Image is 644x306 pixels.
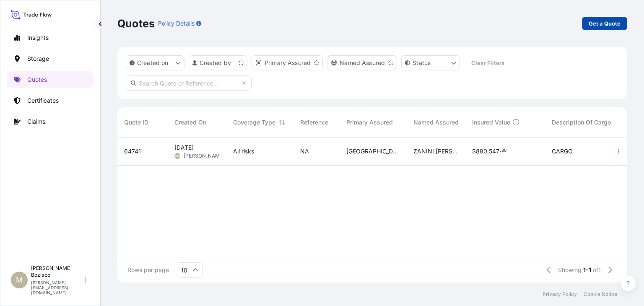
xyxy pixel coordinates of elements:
[552,118,611,127] span: Description Of Cargo
[233,147,254,156] span: All risks
[277,117,287,127] button: Sort
[184,153,224,159] span: [PERSON_NAME]
[7,71,93,88] a: Quotes
[126,75,252,91] input: Search Quote or Reference...
[489,148,499,154] span: 547
[584,291,617,298] a: Cookie Notice
[413,59,431,67] p: Status
[487,148,489,154] span: ,
[200,59,231,67] p: Created by
[583,266,591,274] span: 1-1
[127,266,169,274] span: Rows per page
[558,266,582,274] span: Showing
[500,149,501,152] span: .
[27,54,49,63] p: Storage
[117,17,155,30] p: Quotes
[464,56,511,70] button: Clear Filters
[27,34,49,42] p: Insights
[175,152,180,160] span: MB
[174,143,194,152] span: [DATE]
[300,147,309,156] span: NA
[7,50,93,67] a: Storage
[472,148,476,154] span: $
[476,148,487,154] span: 880
[126,55,184,70] button: createdOn Filter options
[543,291,577,298] a: Privacy Policy
[593,266,601,274] span: of 1
[137,59,169,67] p: Created on
[472,118,510,127] span: Insured Value
[501,149,506,152] span: 80
[413,147,459,156] span: ZANINI [PERSON_NAME] EQUIPAMENTOS INDUSTRIAIS
[340,59,385,67] p: Named Assured
[589,19,621,28] p: Get a Quote
[158,19,195,28] p: Policy Details
[413,118,459,127] span: Named Assured
[31,280,83,295] p: [PERSON_NAME][EMAIL_ADDRESS][DOMAIN_NAME]
[327,55,397,70] button: cargoOwner Filter options
[582,17,627,30] a: Get a Quote
[27,75,47,84] p: Quotes
[471,59,504,67] p: Clear Filters
[16,276,23,284] span: M
[7,113,93,130] a: Claims
[401,55,460,70] button: certificateStatus Filter options
[7,92,93,109] a: Certificates
[7,29,93,46] a: Insights
[252,55,323,70] button: distributor Filter options
[346,118,393,127] span: Primary Assured
[346,147,400,156] span: [GEOGRAPHIC_DATA]
[552,147,573,156] span: CARGO
[31,265,83,278] p: [PERSON_NAME] Beziaco
[300,118,328,127] span: Reference
[124,147,141,156] span: 64741
[174,118,206,127] span: Created On
[189,55,247,70] button: createdBy Filter options
[27,117,45,126] p: Claims
[233,118,275,127] span: Coverage Type
[27,96,59,105] p: Certificates
[124,118,148,127] span: Quote ID
[265,59,311,67] p: Primary Assured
